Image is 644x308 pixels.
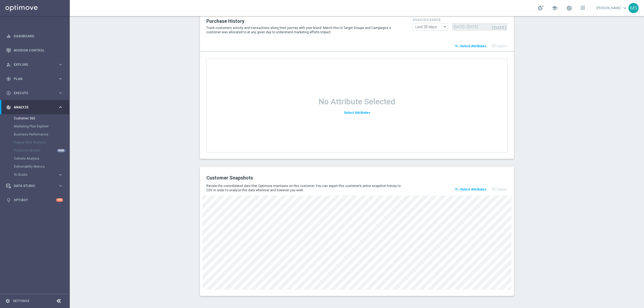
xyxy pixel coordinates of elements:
[58,105,63,110] i: keyboard_arrow_right
[206,184,404,192] p: Review the consolidated data that Optimove maintains on this customer. You can export this custom...
[14,164,56,169] a: Deliverability Metrics
[343,109,371,116] button: Select Attributes
[14,63,58,66] span: Explore
[58,172,63,177] i: keyboard_arrow_right
[14,130,69,138] div: Business Performance
[6,91,63,95] button: play_circle_outline Execute keyboard_arrow_right
[14,163,69,171] div: Deliverability Metrics
[13,299,29,303] a: Settings
[412,23,448,31] input: analysis range
[58,62,63,67] i: keyboard_arrow_right
[6,62,11,67] i: person_search
[14,91,58,95] span: Execute
[455,44,459,48] i: playlist_add_check
[14,29,63,43] a: Dashboard
[206,26,404,34] p: Track customers activity and transactions along their journey with your brand. Match this to Targ...
[58,76,63,81] i: keyboard_arrow_right
[14,43,63,57] a: Mission Control
[442,23,448,30] i: arrow_drop_down
[6,198,11,203] i: lightbulb
[56,198,63,202] div: +10
[14,184,58,188] span: Data Studio
[6,198,63,202] button: lightbulb Optibot +10
[6,29,63,43] div: Dashboard
[6,76,11,81] i: gps_fixed
[6,105,58,110] div: Analyze
[206,175,353,181] h2: Customer Snapshots
[6,34,11,39] i: equalizer
[5,299,10,303] i: settings
[596,4,628,12] a: [PERSON_NAME]keyboard_arrow_down
[6,62,58,67] div: Explore
[412,18,507,22] h4: analysis range
[460,44,486,48] span: Select Attributes
[460,188,486,191] span: Select Attributes
[14,193,56,207] a: Optibot
[6,48,63,53] button: Mission Control
[454,42,487,50] button: playlist_add_check Select Attributes
[6,63,63,67] button: person_search Explore keyboard_arrow_right
[14,138,69,146] div: Repeat Rate Analysis
[319,97,395,107] h1: No Attribute Selected
[6,105,11,110] i: track_changes
[344,111,370,115] span: Select Attributes
[14,156,56,161] a: Cohorts Analysis
[552,5,558,11] span: school
[6,193,63,207] div: Optibot
[14,77,58,80] span: Plan
[6,76,58,81] div: Plan
[6,184,58,188] div: Data Studio
[14,173,58,176] div: BI Studio
[206,18,404,24] h2: Purchase History
[14,124,56,129] a: Marketing Plan Explorer
[6,184,63,188] button: Data Studio keyboard_arrow_right
[58,183,63,188] i: keyboard_arrow_right
[14,116,56,120] a: Customer 360
[14,173,63,177] button: BI Studio keyboard_arrow_right
[6,91,58,96] div: Execute
[6,91,11,96] i: play_circle_outline
[628,3,639,13] div: MS
[57,149,65,152] div: NEW
[6,43,63,57] div: Mission Control
[58,90,63,96] i: keyboard_arrow_right
[14,132,56,137] a: Business Performance
[6,77,63,81] button: gps_fixed Plan keyboard_arrow_right
[6,105,63,109] button: track_changes Analyze keyboard_arrow_right
[14,173,53,176] span: BI Studio
[14,171,69,179] div: BI Studio
[14,146,69,155] div: Predictive Models
[14,155,69,163] div: Cohorts Analysis
[14,122,69,130] div: Marketing Plan Explorer
[6,34,63,38] button: equalizer Dashboard
[622,5,628,11] span: keyboard_arrow_down
[14,114,69,122] div: Customer 360
[454,186,487,193] button: playlist_add_check Select Attributes
[14,106,58,109] span: Analyze
[455,187,459,191] i: playlist_add_check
